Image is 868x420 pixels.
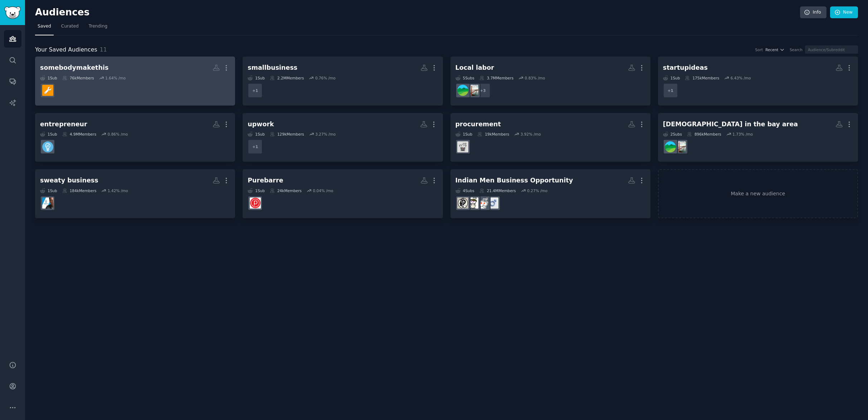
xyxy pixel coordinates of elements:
div: somebodymakethis [40,63,108,72]
img: bayarea [665,141,676,152]
img: AskMenAdvice [487,197,498,209]
img: bayarea [457,85,468,96]
a: [DEMOGRAPHIC_DATA] in the bay area2Subs896kMembers1.73% /moAskSFbayarea [658,113,858,162]
img: SomebodyMakeThis [42,85,53,96]
a: Indian Men Business Opportunity4Subs21.4MMembers0.27% /moAskMenAdviceAskMenTwoXChromosomesAskIndi... [450,169,650,218]
div: 21.4M Members [479,188,516,193]
span: Your Saved Audiences [35,45,97,54]
div: 6.43 % /mo [731,75,751,80]
span: Recent [765,47,778,52]
div: Local labor [455,63,494,72]
div: 0.04 % /mo [313,188,333,193]
div: sweaty business [40,176,98,185]
div: + 1 [248,83,263,98]
img: AskMen [477,197,488,209]
div: smallbusiness [248,63,297,72]
div: + 1 [663,83,678,98]
a: sweaty business1Sub184kMembers1.42% /mosweatystartup [35,169,235,218]
div: 1 Sub [248,132,265,137]
div: Sort [755,47,763,52]
div: Purebarre [248,176,283,185]
div: Indian Men Business Opportunity [455,176,573,185]
div: 1 Sub [248,75,265,80]
div: [DEMOGRAPHIC_DATA] in the bay area [663,120,798,129]
div: 76k Members [62,75,94,80]
div: 175k Members [685,75,719,80]
a: entrepreneur1Sub4.9MMembers0.86% /moEntrepreneur [35,113,235,162]
div: 2.2M Members [270,75,304,80]
div: 4.9M Members [62,132,96,137]
div: 1 Sub [663,75,680,80]
div: 0.83 % /mo [525,75,545,80]
div: 1 Sub [40,132,57,137]
a: upwork1Sub129kMembers3.27% /mo+1 [243,113,443,162]
div: 184k Members [62,188,97,193]
a: Trending [86,21,110,35]
div: 1 Sub [248,188,265,193]
div: 0.76 % /mo [315,75,336,80]
div: 1 Sub [455,132,473,137]
img: AskSF [675,141,686,152]
a: New [830,6,858,19]
div: 0.86 % /mo [108,132,128,137]
a: Curated [59,21,81,35]
span: Trending [89,23,107,30]
img: AskSF [467,85,478,96]
button: Recent [765,47,785,52]
a: Saved [35,21,54,35]
div: 896k Members [687,132,721,137]
img: Purebarre [250,197,261,209]
img: sweatystartup [42,197,53,209]
div: + 3 [476,83,491,98]
div: 1.64 % /mo [105,75,126,80]
a: startupideas1Sub175kMembers6.43% /mo+1 [658,57,858,106]
div: 1.73 % /mo [732,132,753,137]
div: 4 Sub s [455,188,474,193]
div: 19k Members [477,132,509,137]
div: 1 Sub [40,188,57,193]
a: somebodymakethis1Sub76kMembers1.64% /moSomebodyMakeThis [35,57,235,106]
img: procurement [457,141,468,152]
div: Search [790,47,803,52]
div: 1.42 % /mo [108,188,128,193]
span: Saved [38,23,51,30]
div: 129k Members [270,132,304,137]
div: 1 Sub [40,75,57,80]
span: 11 [100,46,107,53]
div: startupideas [663,63,708,72]
div: entrepreneur [40,120,87,129]
div: 3.27 % /mo [315,132,336,137]
img: GummySearch logo [4,6,21,19]
span: Curated [61,23,79,30]
div: 2 Sub s [663,132,682,137]
div: 5 Sub s [455,75,474,80]
a: smallbusiness1Sub2.2MMembers0.76% /mo+1 [243,57,443,106]
a: Purebarre1Sub24kMembers0.04% /moPurebarre [243,169,443,218]
div: upwork [248,120,274,129]
img: TwoXChromosomes [467,197,478,209]
img: Entrepreneur [42,141,53,152]
img: AskIndianMen [457,197,468,209]
div: 3.7M Members [479,75,513,80]
div: 3.92 % /mo [521,132,541,137]
a: Info [800,6,826,19]
input: Audience/Subreddit [805,45,858,54]
a: Make a new audience [658,169,858,218]
div: + 1 [248,139,263,154]
h2: Audiences [35,7,800,18]
div: procurement [455,120,501,129]
a: procurement1Sub19kMembers3.92% /moprocurement [450,113,650,162]
a: Local labor5Subs3.7MMembers0.83% /mo+3AskSFbayarea [450,57,650,106]
div: 24k Members [270,188,302,193]
div: 0.27 % /mo [527,188,547,193]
